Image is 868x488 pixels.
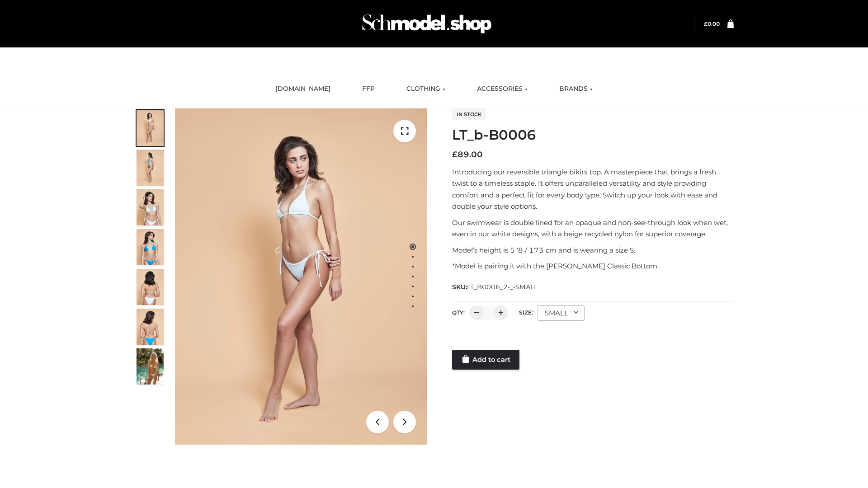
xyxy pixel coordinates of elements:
[137,150,164,186] img: ArielClassicBikiniTop_CloudNine_AzureSky_OW114ECO_2-scaled.jpg
[400,79,452,99] a: CLOTHING
[137,189,164,225] img: ArielClassicBikiniTop_CloudNine_AzureSky_OW114ECO_3-scaled.jpg
[452,282,538,292] span: SKU:
[452,150,458,160] span: £
[452,127,734,143] h1: LT_b-B0006
[704,20,720,27] a: £0.00
[137,309,164,345] img: ArielClassicBikiniTop_CloudNine_AzureSky_OW114ECO_8-scaled.jpg
[452,166,734,212] p: Introducing our reversible triangle bikini top. A masterpiece that brings a fresh twist to a time...
[470,79,534,99] a: ACCESSORIES
[452,350,519,370] a: Add to cart
[137,110,164,146] img: ArielClassicBikiniTop_CloudNine_AzureSky_OW114ECO_1-scaled.jpg
[704,20,720,27] bdi: 0.00
[452,217,734,240] p: Our swimwear is double lined for an opaque and non-see-through look when wet, even in our white d...
[552,79,599,99] a: BRANDS
[137,348,164,385] img: Arieltop_CloudNine_AzureSky2.jpg
[137,229,164,265] img: ArielClassicBikiniTop_CloudNine_AzureSky_OW114ECO_4-scaled.jpg
[519,309,533,316] label: Size:
[704,20,708,27] span: £
[359,6,495,42] img: Schmodel Admin 964
[452,150,483,160] bdi: 89.00
[452,309,465,316] label: QTY:
[467,283,538,291] span: LT_B0006_2-_-SMALL
[538,305,585,321] div: SMALL
[175,108,427,445] img: ArielClassicBikiniTop_CloudNine_AzureSky_OW114ECO_1
[269,79,337,99] a: [DOMAIN_NAME]
[452,244,734,256] p: Model’s height is 5 ‘8 / 173 cm and is wearing a size S.
[452,109,486,120] span: In stock
[137,269,164,305] img: ArielClassicBikiniTop_CloudNine_AzureSky_OW114ECO_7-scaled.jpg
[452,260,734,272] p: *Model is pairing it with the [PERSON_NAME] Classic Bottom
[355,79,382,99] a: FFP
